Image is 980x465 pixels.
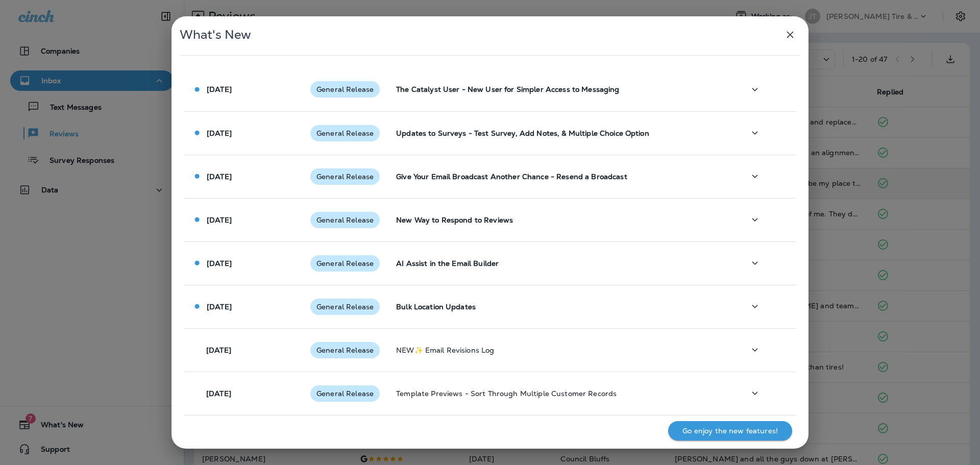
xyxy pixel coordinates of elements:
[396,389,728,398] p: Template Previews - Sort Through Multiple Customer Records
[396,259,728,267] p: AI Assist in the Email Builder
[206,346,231,354] p: [DATE]
[310,259,380,267] span: General Release
[206,389,231,398] p: [DATE]
[396,129,728,137] p: Updates to Surveys - Test Survey, Add Notes, & Multiple Choice Option
[207,216,232,224] p: [DATE]
[310,303,380,311] span: General Release
[207,129,232,137] p: [DATE]
[396,85,728,93] p: The Catalyst User - New User for Simpler Access to Messaging
[310,389,380,398] span: General Release
[180,27,251,42] span: What's New
[310,173,380,181] span: General Release
[207,259,232,267] p: [DATE]
[682,427,778,435] p: Go enjoy the new features!
[310,129,380,137] span: General Release
[207,303,232,311] p: [DATE]
[207,85,232,93] p: [DATE]
[396,346,728,354] p: NEW✨ Email Revisions Log
[396,173,728,181] p: Give Your Email Broadcast Another Chance - Resend a Broadcast
[310,346,380,354] span: General Release
[310,216,380,224] span: General Release
[207,173,232,181] p: [DATE]
[396,303,728,311] p: Bulk Location Updates
[668,421,792,440] button: Go enjoy the new features!
[310,85,380,93] span: General Release
[396,216,728,224] p: New Way to Respond to Reviews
